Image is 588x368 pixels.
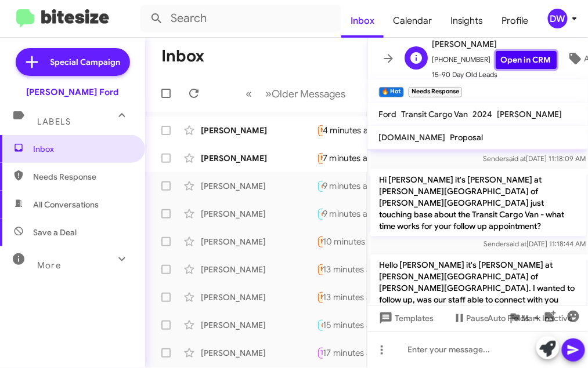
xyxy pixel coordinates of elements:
[379,109,397,119] span: Ford
[506,154,526,163] span: said at
[246,86,252,101] span: «
[506,240,526,249] span: said at
[379,132,446,143] span: [DOMAIN_NAME]
[323,152,388,164] div: 7 minutes ago
[321,238,370,245] span: Needs Response
[479,308,553,329] button: Auto Fields
[367,308,443,329] button: Templates
[432,37,557,51] span: [PERSON_NAME]
[321,154,370,162] span: Needs Response
[321,293,370,301] span: Needs Response
[496,51,557,69] a: Open in CRM
[370,169,586,236] p: Hi [PERSON_NAME] it's [PERSON_NAME] at [PERSON_NAME][GEOGRAPHIC_DATA] of [PERSON_NAME][GEOGRAPHIC...
[239,82,259,105] button: Previous
[323,319,391,331] div: 15 minutes ago
[33,227,77,238] span: Save a Deal
[37,260,61,271] span: More
[201,152,317,164] div: [PERSON_NAME]
[450,132,484,143] span: Proposal
[201,319,317,331] div: [PERSON_NAME]
[432,69,557,81] span: 15-90 Day Old Leads
[370,255,586,322] p: Hello [PERSON_NAME] it's [PERSON_NAME] at [PERSON_NAME][GEOGRAPHIC_DATA] of [PERSON_NAME][GEOGRAP...
[317,318,323,331] div: Hello, Could I get a $Price Check Please$ on the Lacrosse???
[488,308,544,329] span: Auto Fields
[341,4,384,38] a: Inbox
[201,264,317,275] div: [PERSON_NAME]
[377,308,434,329] span: Templates
[321,182,341,190] span: 🔥 Hot
[473,109,493,119] span: 2024
[379,87,404,97] small: 🔥 Hot
[432,51,557,69] span: [PHONE_NUMBER]
[33,199,99,210] span: All Conversations
[409,87,462,97] small: Needs Response
[201,180,317,192] div: [PERSON_NAME]
[201,347,317,359] div: [PERSON_NAME]
[201,125,317,136] div: [PERSON_NAME]
[201,292,317,303] div: [PERSON_NAME]
[441,4,493,38] a: Insights
[321,349,355,356] span: Try Pausing
[317,179,323,192] div: What is the current price?
[317,235,323,248] div: Vapor blue with bronze wheels
[323,347,391,359] div: 17 minutes ago
[483,154,586,163] span: Sender [DATE] 11:18:09 AM
[384,4,441,38] a: Calendar
[33,143,132,155] span: Inbox
[321,126,370,134] span: Needs Response
[321,321,341,329] span: 🔥 Hot
[33,171,132,183] span: Needs Response
[272,88,346,100] span: Older Messages
[323,208,388,220] div: 9 minutes ago
[497,109,562,119] span: [PERSON_NAME]
[538,9,575,28] button: DW
[161,47,204,65] h1: Inbox
[323,292,391,303] div: 13 minutes ago
[317,290,323,304] div: Yes I can
[140,5,341,32] input: Search
[402,109,468,119] span: Transit Cargo Van
[323,236,392,247] div: 10 minutes ago
[240,82,353,105] nav: Page navigation example
[321,265,370,273] span: Needs Response
[317,207,323,220] div: Thank you though!
[317,151,323,165] div: Good afternoon, [PERSON_NAME]. Thank you for reaching out. I am asking $42K for the truck. It's i...
[321,210,341,217] span: 🔥 Hot
[201,236,317,247] div: [PERSON_NAME]
[323,125,388,136] div: 4 minutes ago
[317,123,323,137] div: I already bougjt a truck
[37,116,71,127] span: Labels
[443,308,499,329] button: Pause
[317,263,323,276] div: If your offer is good enough, yes I will sell
[16,48,130,76] a: Special Campaign
[323,264,391,275] div: 13 minutes ago
[266,86,272,101] span: »
[201,208,317,220] div: [PERSON_NAME]
[493,4,538,38] a: Profile
[548,9,568,28] div: DW
[323,180,388,192] div: 9 minutes ago
[50,56,121,68] span: Special Campaign
[259,82,353,105] button: Next
[317,346,323,359] div: ... But no worries... I'm just gonna wait . Thank you for the follow up .. when I'm ready I'll re...
[484,240,586,249] span: Sender [DATE] 11:18:44 AM
[27,86,119,98] div: [PERSON_NAME] Ford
